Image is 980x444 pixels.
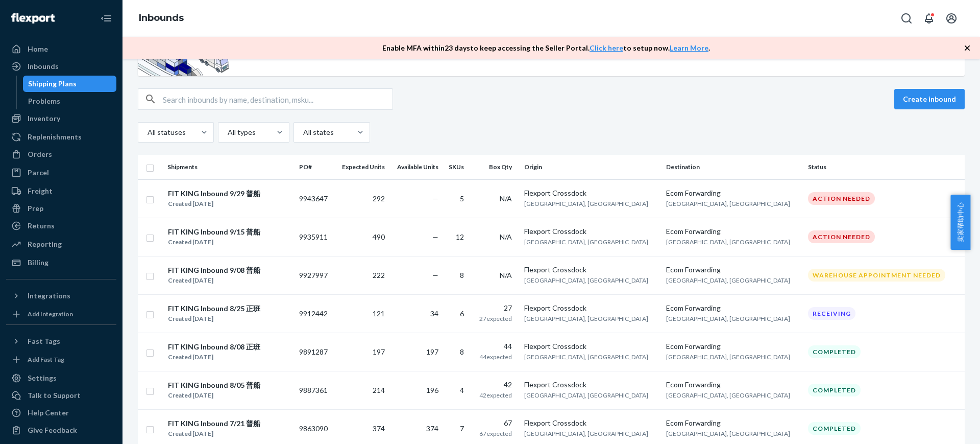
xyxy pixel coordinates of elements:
span: [GEOGRAPHIC_DATA], [GEOGRAPHIC_DATA] [666,315,790,322]
a: Prep [6,200,116,217]
span: N/A [500,194,512,203]
div: Inventory [28,113,60,124]
span: [GEOGRAPHIC_DATA], [GEOGRAPHIC_DATA] [524,391,648,399]
div: Completed [808,345,861,358]
span: 12 [456,232,464,241]
div: Created [DATE] [168,237,260,247]
div: 27 [476,303,512,313]
a: Orders [6,146,116,162]
div: Integrations [28,291,70,301]
span: [GEOGRAPHIC_DATA], [GEOGRAPHIC_DATA] [666,276,790,284]
a: Inventory [6,110,116,127]
a: Help Center [6,405,116,421]
span: 8 [460,347,464,356]
div: Flexport Crossdock [524,341,658,352]
div: Flexport Crossdock [524,226,658,237]
div: Created [DATE] [168,429,260,439]
div: Shipping Plans [28,79,77,89]
span: 44 expected [479,353,512,361]
div: FIT KING Inbound 8/08 正班 [168,342,260,352]
a: Freight [6,183,116,199]
div: Help Center [28,408,69,418]
div: Flexport Crossdock [524,418,658,428]
span: 42 expected [479,391,512,399]
span: N/A [500,232,512,241]
div: Flexport Crossdock [524,188,658,198]
div: Created [DATE] [168,352,260,362]
span: 8 [460,271,464,279]
span: — [432,232,438,241]
span: [GEOGRAPHIC_DATA], [GEOGRAPHIC_DATA] [524,315,648,322]
span: 6 [460,309,464,318]
div: Ecom Forwarding [666,265,800,275]
a: Problems [23,93,117,109]
span: 34 [430,309,438,318]
div: Warehouse Appointment Needed [808,269,945,282]
div: Ecom Forwarding [666,303,800,313]
th: PO# [295,155,334,179]
span: 222 [373,271,385,279]
a: Reporting [6,236,116,252]
th: Origin [520,155,662,179]
div: Prep [28,203,43,214]
div: Created [DATE] [168,199,260,209]
span: [GEOGRAPHIC_DATA], [GEOGRAPHIC_DATA] [666,238,790,246]
div: Billing [28,258,48,268]
div: Add Fast Tag [28,355,64,364]
a: Home [6,41,116,57]
td: 9943647 [295,179,334,218]
span: [GEOGRAPHIC_DATA], [GEOGRAPHIC_DATA] [524,353,648,361]
a: Shipping Plans [23,76,117,92]
span: 214 [373,386,385,394]
th: SKUs [443,155,472,179]
a: Replenishments [6,129,116,145]
div: Created [DATE] [168,314,260,324]
a: Parcel [6,165,116,181]
div: 67 [476,418,512,428]
button: Open notifications [919,8,939,29]
span: [GEOGRAPHIC_DATA], [GEOGRAPHIC_DATA] [666,200,790,207]
span: 374 [426,424,438,433]
div: Completed [808,422,861,435]
div: Ecom Forwarding [666,341,800,352]
div: Ecom Forwarding [666,188,800,198]
button: Close Navigation [96,8,116,29]
a: Inbounds [139,12,184,24]
span: 27 expected [479,315,512,322]
span: 7 [460,424,464,433]
div: Fast Tags [28,336,60,346]
button: Create inbound [894,89,965,109]
span: 292 [373,194,385,203]
a: Click here [590,43,623,52]
div: Parcel [28,168,49,178]
span: N/A [500,271,512,279]
button: Open account menu [941,8,962,29]
th: Expected Units [334,155,389,179]
a: Inbounds [6,58,116,75]
div: Created [DATE] [168,390,260,401]
div: 44 [476,341,512,352]
a: Returns [6,218,116,234]
div: Completed [808,384,861,396]
div: FIT KING Inbound 8/05 普船 [168,380,260,390]
div: FIT KING Inbound 7/21 普船 [168,418,260,429]
div: Freight [28,186,53,196]
div: Receiving [808,307,855,320]
span: 197 [373,347,385,356]
div: Home [28,44,48,54]
span: [GEOGRAPHIC_DATA], [GEOGRAPHIC_DATA] [524,238,648,246]
span: [GEOGRAPHIC_DATA], [GEOGRAPHIC_DATA] [524,200,648,207]
td: 9935911 [295,218,334,256]
div: Action Needed [808,230,875,243]
button: Give Feedback [6,422,116,438]
div: Returns [28,221,55,231]
td: 9927997 [295,256,334,294]
div: Flexport Crossdock [524,265,658,275]
div: Flexport Crossdock [524,303,658,313]
span: 5 [460,194,464,203]
th: Status [804,155,965,179]
span: [GEOGRAPHIC_DATA], [GEOGRAPHIC_DATA] [524,430,648,437]
div: Settings [28,373,57,383]
div: Ecom Forwarding [666,418,800,428]
div: Created [DATE] [168,275,260,286]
